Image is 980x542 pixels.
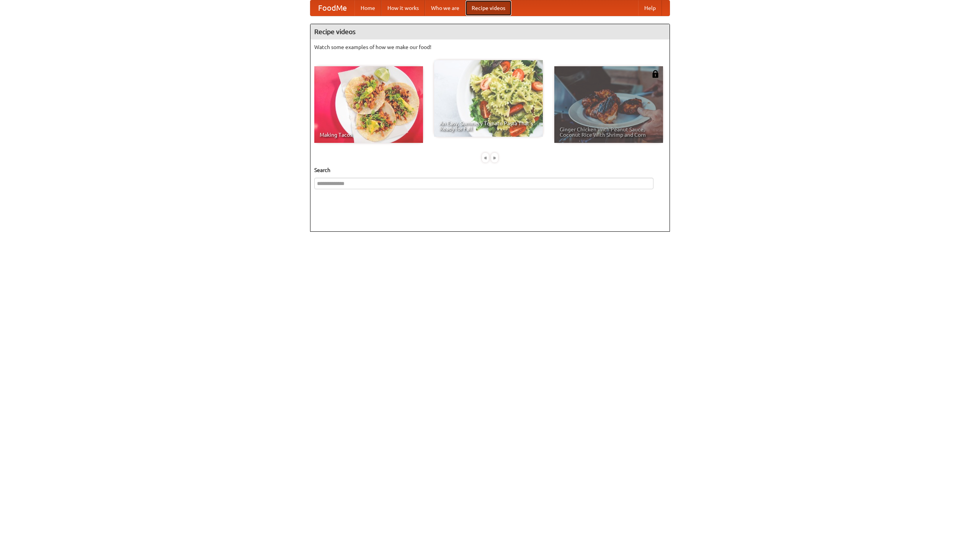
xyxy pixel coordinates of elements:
a: Home [354,0,381,16]
span: An Easy, Summery Tomato Pasta That's Ready for Fall [439,121,537,131]
a: Recipe videos [465,0,511,16]
a: How it works [381,0,425,16]
h4: Recipe videos [310,24,670,39]
h5: Search [314,166,666,174]
a: Making Tacos [314,66,423,143]
div: » [491,153,498,162]
a: Help [638,0,662,16]
img: 483408.png [652,70,659,78]
span: Making Tacos [320,132,418,138]
div: « [482,153,489,162]
a: Who we are [425,0,465,16]
a: An Easy, Summery Tomato Pasta That's Ready for Fall [434,60,543,137]
a: FoodMe [310,0,354,16]
p: Watch some examples of how we make our food! [314,43,666,51]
